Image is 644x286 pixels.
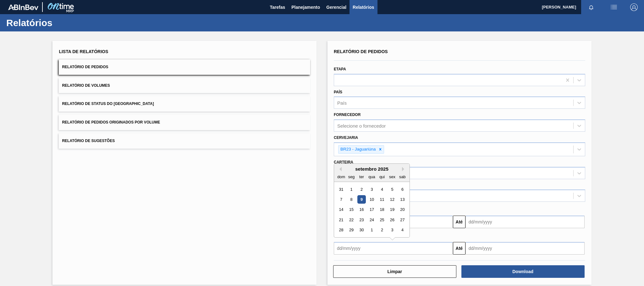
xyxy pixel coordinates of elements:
[270,3,285,11] span: Tarefas
[367,216,376,224] div: Choose quarta-feira, 24 de setembro de 2025
[337,123,386,129] div: Selecione o fornecedor
[336,184,407,235] div: month 2025-09
[326,3,346,11] span: Gerencial
[357,195,366,204] div: Choose terça-feira, 9 de setembro de 2025
[398,195,407,204] div: Choose sábado, 13 de setembro de 2025
[581,3,601,12] button: Notificações
[453,216,465,228] button: Até
[334,135,358,140] label: Cervejaria
[334,166,410,172] div: setembro 2025
[465,242,585,255] input: dd/mm/yyyy
[398,226,407,234] div: Choose sábado, 4 de outubro de 2025
[465,216,585,228] input: dd/mm/yyyy
[357,226,366,234] div: Choose terça-feira, 30 de setembro de 2025
[347,195,356,204] div: Choose segunda-feira, 8 de setembro de 2025
[334,90,342,94] label: País
[6,19,118,26] h1: Relatórios
[367,173,376,181] div: qua
[337,226,345,234] div: Choose domingo, 28 de setembro de 2025
[8,4,38,10] img: TNhmsLtSVTkK8tSr43FrP2fwEKptu5GPRR3wAAAABJRU5ErkJggg==
[62,139,115,143] span: Relatório de Sugestões
[347,173,356,181] div: seg
[461,265,585,278] button: Download
[398,206,407,214] div: Choose sábado, 20 de setembro de 2025
[388,206,396,214] div: Choose sexta-feira, 19 de setembro de 2025
[334,113,361,117] label: Fornecedor
[337,195,345,204] div: Choose domingo, 7 de setembro de 2025
[378,216,386,224] div: Choose quinta-feira, 25 de setembro de 2025
[453,242,465,255] button: Até
[388,195,396,204] div: Choose sexta-feira, 12 de setembro de 2025
[367,206,376,214] div: Choose quarta-feira, 17 de setembro de 2025
[337,100,347,106] div: País
[357,185,366,194] div: Choose terça-feira, 2 de setembro de 2025
[610,3,618,11] img: userActions
[378,226,386,234] div: Choose quinta-feira, 2 de outubro de 2025
[357,206,366,214] div: Choose terça-feira, 16 de setembro de 2025
[59,59,310,75] button: Relatório de Pedidos
[334,242,453,255] input: dd/mm/yyyy
[337,167,342,171] button: Previous Month
[337,216,345,224] div: Choose domingo, 21 de setembro de 2025
[388,185,396,194] div: Choose sexta-feira, 5 de setembro de 2025
[62,102,154,106] span: Relatório de Status do [GEOGRAPHIC_DATA]
[337,206,345,214] div: Choose domingo, 14 de setembro de 2025
[357,173,366,181] div: ter
[333,265,456,278] button: Limpar
[337,185,345,194] div: Choose domingo, 31 de agosto de 2025
[347,226,356,234] div: Choose segunda-feira, 29 de setembro de 2025
[353,3,374,11] span: Relatórios
[367,185,376,194] div: Choose quarta-feira, 3 de setembro de 2025
[367,195,376,204] div: Choose quarta-feira, 10 de setembro de 2025
[402,167,406,171] button: Next Month
[388,173,396,181] div: sex
[59,115,310,130] button: Relatório de Pedidos Originados por Volume
[62,65,108,69] span: Relatório de Pedidos
[398,173,407,181] div: sab
[388,226,396,234] div: Choose sexta-feira, 3 de outubro de 2025
[378,195,386,204] div: Choose quinta-feira, 11 de setembro de 2025
[62,120,160,124] span: Relatório de Pedidos Originados por Volume
[59,133,310,149] button: Relatório de Sugestões
[59,49,108,54] span: Lista de Relatórios
[630,3,638,11] img: Logout
[367,226,376,234] div: Choose quarta-feira, 1 de outubro de 2025
[59,78,310,93] button: Relatório de Volumes
[291,3,320,11] span: Planejamento
[357,216,366,224] div: Choose terça-feira, 23 de setembro de 2025
[59,96,310,112] button: Relatório de Status do [GEOGRAPHIC_DATA]
[378,185,386,194] div: Choose quinta-feira, 4 de setembro de 2025
[339,146,377,153] div: BR23 - Jaguariúna
[62,83,110,88] span: Relatório de Volumes
[334,67,346,71] label: Etapa
[347,206,356,214] div: Choose segunda-feira, 15 de setembro de 2025
[388,216,396,224] div: Choose sexta-feira, 26 de setembro de 2025
[334,49,388,54] span: Relatório de Pedidos
[398,185,407,194] div: Choose sábado, 6 de setembro de 2025
[337,173,345,181] div: dom
[378,206,386,214] div: Choose quinta-feira, 18 de setembro de 2025
[347,216,356,224] div: Choose segunda-feira, 22 de setembro de 2025
[398,216,407,224] div: Choose sábado, 27 de setembro de 2025
[334,160,353,164] label: Carteira
[378,173,386,181] div: qui
[347,185,356,194] div: Choose segunda-feira, 1 de setembro de 2025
